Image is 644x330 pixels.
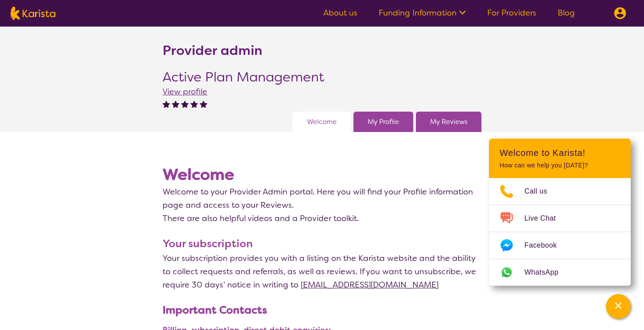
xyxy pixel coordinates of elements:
a: About us [323,8,357,18]
button: Channel Menu [606,294,631,319]
h2: Active Plan Management [163,69,324,85]
h3: Your subscription [163,236,481,252]
a: Web link opens in a new tab. [489,259,631,286]
h1: Welcome [163,164,481,185]
img: fullstar [190,100,198,108]
a: Blog [558,8,575,18]
p: Welcome to your Provider Admin portal. Here you will find your Profile information page and acces... [163,185,481,212]
b: Important Contacts [163,303,267,317]
span: Facebook [524,239,567,252]
span: WhatsApp [524,266,569,279]
span: Live Chat [524,212,566,225]
div: Channel Menu [489,139,631,286]
a: Funding Information [379,8,466,18]
span: Call us [524,185,558,198]
ul: Choose channel [489,178,631,286]
img: Karista logo [11,7,55,20]
a: Welcome [307,115,337,128]
p: Your subscription provides you with a listing on the Karista website and the ability to collect r... [163,252,481,291]
img: menu [614,7,626,19]
a: My Profile [368,115,399,128]
img: fullstar [181,100,189,108]
p: There are also helpful videos and a Provider toolkit. [163,212,481,225]
img: fullstar [172,100,179,108]
a: My Reviews [430,115,467,128]
img: fullstar [163,100,170,108]
a: View profile [163,86,207,97]
h2: Welcome to Karista! [500,148,620,158]
p: How can we help you [DATE]? [500,162,620,169]
a: [EMAIL_ADDRESS][DOMAIN_NAME] [301,280,438,290]
h2: Provider admin [163,43,262,58]
img: fullstar [200,100,207,108]
a: For Providers [487,8,536,18]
